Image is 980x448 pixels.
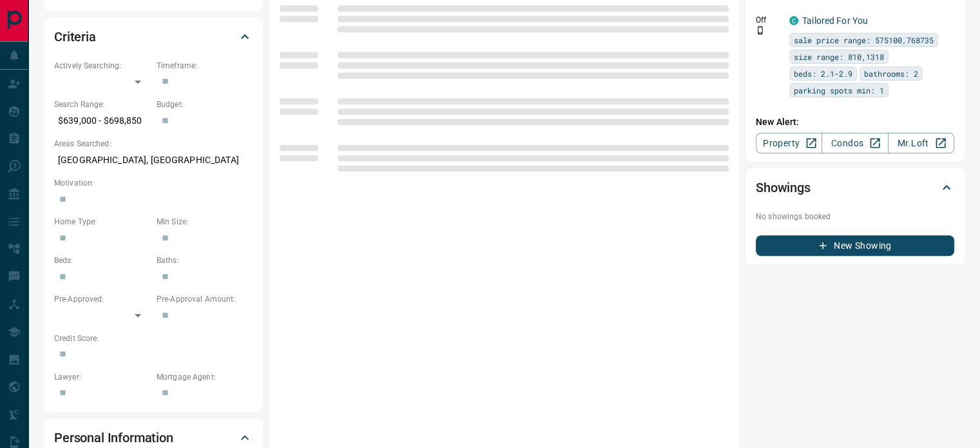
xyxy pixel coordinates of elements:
[54,60,150,72] p: Actively Searching:
[54,255,150,266] p: Beds:
[794,67,852,80] span: beds: 2.1-2.9
[54,177,253,189] p: Motivation:
[54,21,253,52] div: Criteria
[888,133,954,153] a: Mr.Loft
[794,34,934,46] span: sale price range: 575100,768735
[794,84,884,97] span: parking spots min: 1
[54,110,150,131] p: $639,000 - $698,850
[157,371,253,383] p: Mortgage Agent:
[157,99,253,110] p: Budget:
[54,138,253,150] p: Areas Searched:
[54,150,253,171] p: [GEOGRAPHIC_DATA], [GEOGRAPHIC_DATA]
[794,50,884,63] span: size range: 810,1318
[756,211,954,222] p: No showings booked
[54,26,96,47] h2: Criteria
[54,371,150,383] p: Lawyer:
[789,16,798,25] div: condos.ca
[756,14,782,26] p: Off
[821,133,888,153] a: Condos
[157,293,253,305] p: Pre-Approval Amount:
[756,172,954,203] div: Showings
[54,293,150,305] p: Pre-Approved:
[756,115,954,129] p: New Alert:
[54,99,150,110] p: Search Range:
[756,133,822,153] a: Property
[54,427,173,448] h2: Personal Information
[54,216,150,228] p: Home Type:
[157,60,253,72] p: Timeframe:
[756,26,765,35] svg: Push Notification Only
[802,15,868,26] a: Tailored For You
[54,333,253,344] p: Credit Score:
[756,177,811,198] h2: Showings
[157,255,253,266] p: Baths:
[756,235,954,256] button: New Showing
[157,216,253,228] p: Min Size:
[864,67,918,80] span: bathrooms: 2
